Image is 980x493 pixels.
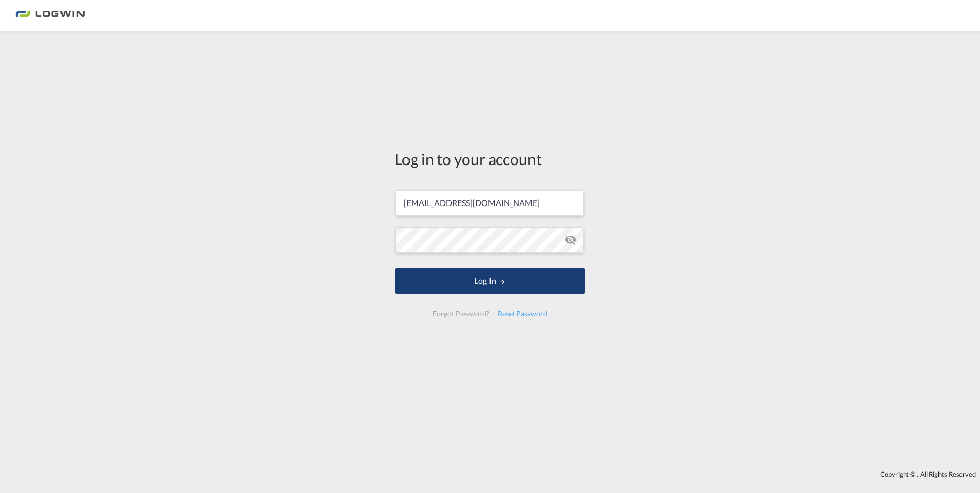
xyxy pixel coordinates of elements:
div: Forgot Password? [428,304,493,323]
input: Enter email/phone number [396,190,584,216]
img: 2761ae10d95411efa20a1f5e0282d2d7.png [15,4,85,27]
md-icon: icon-eye-off [564,234,577,246]
button: LOGIN [395,268,585,294]
div: Reset Password [494,304,552,323]
div: Log in to your account [395,148,585,170]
